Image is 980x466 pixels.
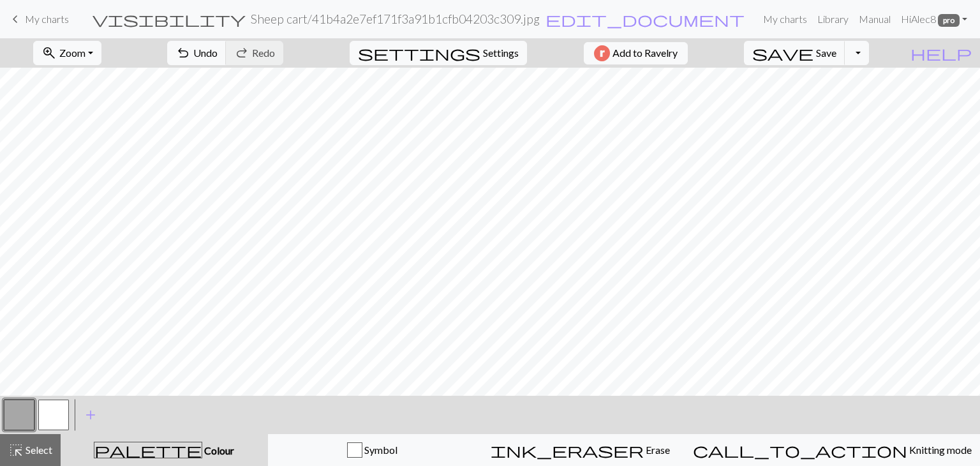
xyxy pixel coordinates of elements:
[910,44,972,62] span: help
[94,441,202,459] span: palette
[61,434,268,466] button: Colour
[816,47,836,59] span: Save
[594,45,610,61] img: Ravelry
[584,42,688,64] button: Add to Ravelry
[251,11,540,26] h2: Sheep cart / 41b4a2e7ef171f3a91b1cfb04203c309.jpg
[896,6,972,32] a: HiAlec8 pro
[644,444,670,456] span: Erase
[93,10,246,28] span: visibility
[483,45,519,61] span: Settings
[59,47,85,59] span: Zoom
[476,434,685,466] button: Erase
[202,444,234,456] span: Colour
[744,41,845,65] button: Save
[24,444,52,456] span: Select
[362,444,397,456] span: Symbol
[812,6,854,32] a: Library
[907,444,972,456] span: Knitting mode
[175,44,191,62] span: undo
[358,45,480,61] i: Settings
[25,13,69,25] span: My charts
[693,441,907,459] span: call_to_action
[268,434,477,466] button: Symbol
[167,41,226,65] button: Undo
[491,441,644,459] span: ink_eraser
[350,41,527,65] button: SettingsSettings
[358,44,480,62] span: settings
[752,44,813,62] span: save
[33,41,101,65] button: Zoom
[83,406,98,424] span: add
[8,10,23,28] span: keyboard_arrow_left
[938,14,960,27] span: pro
[685,434,980,466] button: Knitting mode
[854,6,896,32] a: Manual
[612,45,678,61] span: Add to Ravelry
[546,10,745,28] span: edit_document
[758,6,812,32] a: My charts
[41,44,57,62] span: zoom_in
[193,47,218,59] span: Undo
[8,441,24,459] span: highlight_alt
[8,8,69,30] a: My charts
